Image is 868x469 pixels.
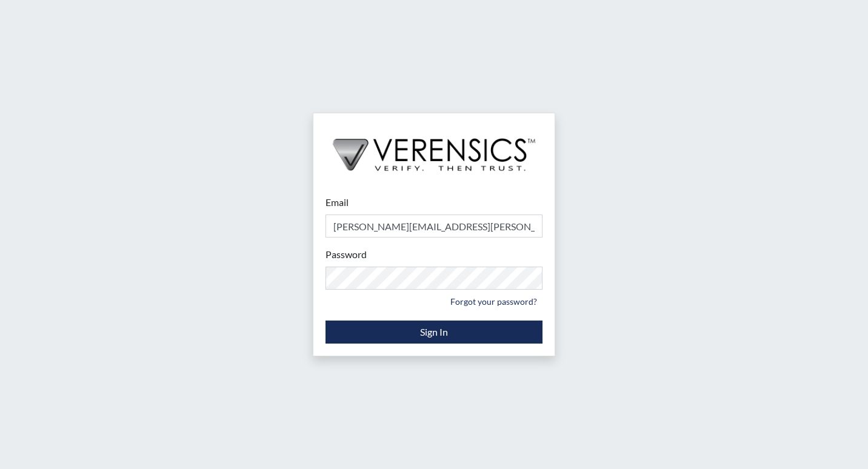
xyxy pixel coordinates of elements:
button: Sign In [326,321,542,344]
a: Forgot your password? [445,292,542,311]
input: Email [326,215,542,238]
img: logo-wide-black.2aad4157.png [313,113,555,184]
label: Password [326,247,367,262]
label: Email [326,195,349,210]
